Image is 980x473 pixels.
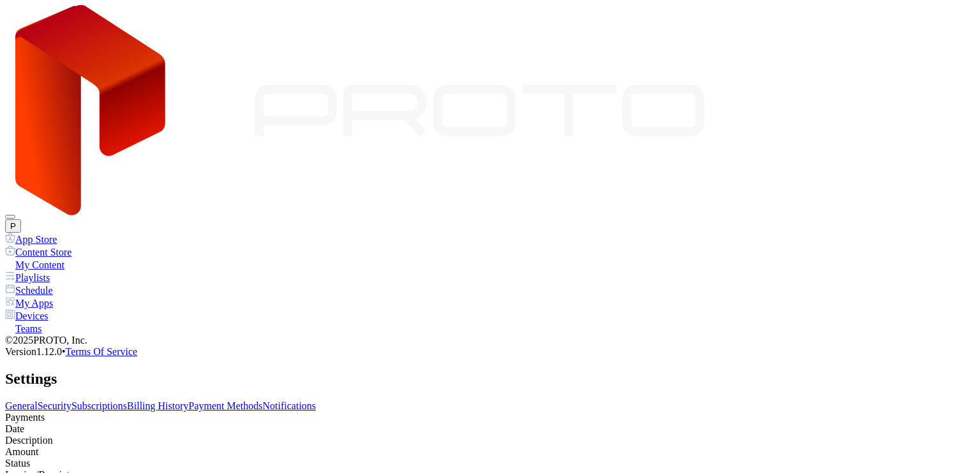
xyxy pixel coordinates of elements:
[263,400,316,411] a: Notifications
[5,258,975,271] a: My Content
[5,412,975,423] div: Payments
[5,245,975,258] a: Content Store
[5,435,975,446] div: Description
[5,346,66,357] span: Version 1.12.0 •
[5,446,975,458] div: Amount
[5,271,975,284] a: Playlists
[189,400,263,411] a: Payment Methods
[5,335,975,346] div: © 2025 PROTO, Inc.
[5,322,975,335] a: Teams
[5,284,975,296] a: Schedule
[5,309,975,322] a: Devices
[5,370,975,388] h2: Settings
[5,296,975,309] a: My Apps
[71,400,127,411] a: Subscriptions
[5,219,21,233] button: P
[5,423,975,435] div: Date
[38,400,71,411] a: Security
[5,233,975,245] a: App Store
[127,400,188,411] a: Billing History
[66,346,138,357] a: Terms Of Service
[5,400,38,411] a: General
[5,458,975,469] div: Status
